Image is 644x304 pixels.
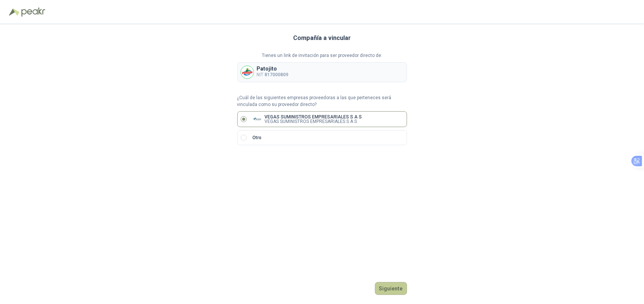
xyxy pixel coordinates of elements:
button: Siguiente [375,282,407,295]
p: Tienes un link de invitación para ser proveedor directo de: [237,52,407,59]
b: 817000809 [265,72,289,77]
p: VEGAS SUMINISTROS EMPRESARIALES S A S [265,115,362,119]
p: VEGAS SUMINISTROS EMPRESARIALES S A S [265,119,362,124]
p: Otro [253,134,262,141]
img: Company Logo [253,115,262,124]
p: ¿Cuál de las siguientes empresas proveedoras a las que perteneces será vinculada como su proveedo... [237,94,407,109]
h3: Compañía a vincular [293,33,351,43]
img: Peakr [21,8,45,17]
img: Logo [9,8,20,16]
p: NIT [257,71,289,78]
img: Company Logo [241,66,254,78]
p: Patojito [257,66,289,71]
